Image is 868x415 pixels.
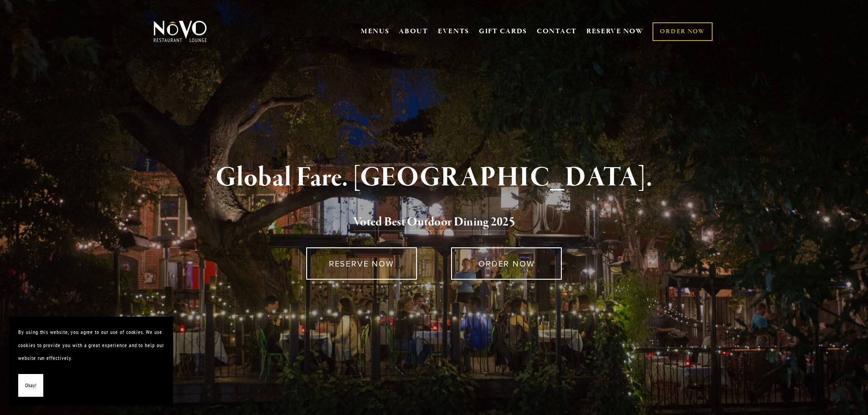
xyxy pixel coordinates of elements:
[438,27,469,36] a: EVENTS
[537,23,577,40] a: CONTACT
[399,27,428,36] a: ABOUT
[361,27,390,36] a: MENUS
[18,374,43,397] button: Okay!
[586,23,644,40] a: RESERVE NOW
[652,22,712,41] a: ORDER NOW
[216,160,652,195] strong: Global Fare. [GEOGRAPHIC_DATA].
[306,247,417,280] a: RESERVE NOW
[18,326,164,365] p: By using this website, you agree to our use of cookies. We use cookies to provide you with a grea...
[451,247,562,280] a: ORDER NOW
[169,213,700,232] h2: 5
[152,20,209,43] img: Novo Restaurant &amp; Lounge
[479,23,527,40] a: GIFT CARDS
[353,214,509,231] a: Voted Best Outdoor Dining 202
[25,379,36,392] span: Okay!
[9,317,173,406] section: Cookie banner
